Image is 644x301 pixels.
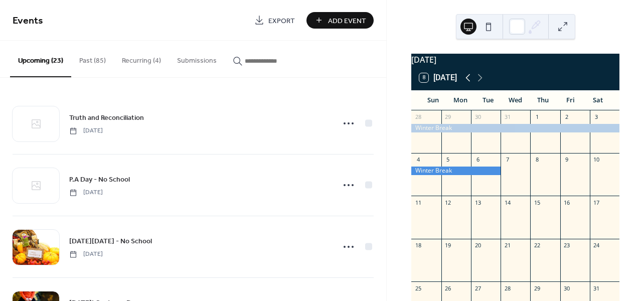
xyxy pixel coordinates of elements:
div: 19 [444,242,452,249]
div: 24 [593,242,600,249]
span: [DATE] [69,188,103,197]
div: 3 [593,113,600,121]
div: 14 [504,199,511,206]
div: 7 [504,156,511,164]
div: 2 [563,113,571,121]
div: Thu [529,90,557,110]
button: Add Event [306,12,374,29]
button: Recurring (4) [114,41,169,76]
div: Winter Break [411,124,619,132]
div: 17 [593,199,600,206]
div: 22 [533,242,541,249]
div: 29 [533,284,541,292]
div: 29 [444,113,452,121]
span: Events [13,11,43,31]
div: 28 [504,284,511,292]
div: 18 [414,242,422,249]
a: Export [247,12,302,29]
span: [DATE][DATE] - No School [69,236,152,247]
div: Sun [419,90,447,110]
div: 23 [563,242,571,249]
button: Past (85) [71,41,114,76]
div: 8 [533,156,541,164]
div: 26 [444,284,452,292]
div: 5 [444,156,452,164]
div: 4 [414,156,422,164]
div: 30 [474,113,481,121]
button: Submissions [169,41,225,76]
div: 28 [414,113,422,121]
span: Add Event [328,16,366,26]
a: P.A Day - No School [69,174,130,185]
span: P.A Day - No School [69,175,130,185]
div: 16 [563,199,571,206]
span: Truth and Reconciliation [69,113,144,123]
div: 31 [504,113,511,121]
div: 11 [414,199,422,206]
div: Sat [584,90,611,110]
div: 12 [444,199,452,206]
div: 27 [474,284,481,292]
div: 15 [533,199,541,206]
div: Fri [557,90,584,110]
a: Truth and Reconciliation [69,112,144,123]
span: [DATE] [69,126,103,135]
div: 1 [533,113,541,121]
div: 21 [504,242,511,249]
div: 6 [474,156,481,164]
div: 13 [474,199,481,206]
div: 20 [474,242,481,249]
div: 25 [414,284,422,292]
button: Upcoming (23) [10,41,71,77]
div: Wed [502,90,529,110]
button: 8[DATE] [416,71,460,85]
span: [DATE] [69,250,103,259]
div: 30 [563,284,571,292]
a: [DATE][DATE] - No School [69,235,152,247]
div: 31 [593,284,600,292]
div: Tue [474,90,502,110]
div: [DATE] [411,54,619,66]
span: Export [268,16,295,26]
div: 10 [593,156,600,164]
div: Mon [447,90,474,110]
div: Winter Break [411,167,501,175]
div: 9 [563,156,571,164]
